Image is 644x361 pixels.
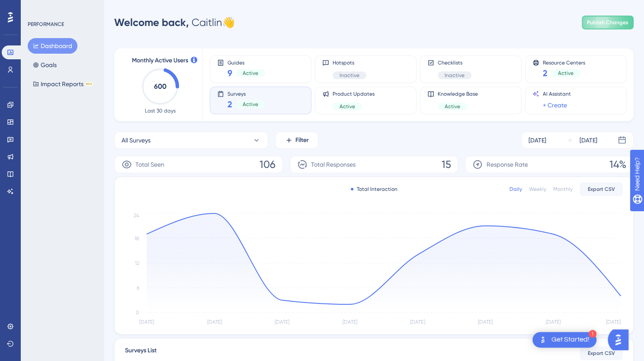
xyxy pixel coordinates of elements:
[227,98,232,110] span: 2
[260,158,276,171] span: 106
[28,57,62,73] button: Goals
[275,319,289,325] tspan: [DATE]
[295,135,309,145] span: Filter
[333,59,366,66] span: Hotspots
[154,82,167,90] text: 600
[582,16,634,29] button: Publish Changes
[609,158,626,171] span: 14%
[145,107,176,114] span: Last 30 days
[543,90,571,97] span: AI Assistant
[227,90,265,97] span: Surveys
[351,186,397,193] div: Total Interaction
[114,132,268,149] button: All Surveys
[135,235,139,242] tspan: 18
[553,186,573,193] div: Monthly
[410,319,425,325] tspan: [DATE]
[243,70,258,77] span: Active
[438,90,478,97] span: Knowledge Base
[136,309,139,316] tspan: 0
[445,72,465,79] span: Inactive
[509,186,522,193] div: Daily
[589,330,596,338] div: 1
[445,103,460,110] span: Active
[543,67,548,79] span: 2
[543,100,567,110] a: + Create
[538,335,548,345] img: launcher-image-alternative-text
[137,285,139,291] tspan: 6
[588,186,615,193] span: Export CSV
[606,319,621,325] tspan: [DATE]
[543,59,585,65] span: Resource Centers
[311,159,356,170] span: Total Responses
[580,182,623,196] button: Export CSV
[243,101,258,108] span: Active
[227,67,232,79] span: 9
[441,158,451,171] span: 15
[139,319,154,325] tspan: [DATE]
[114,16,189,29] span: Welcome back,
[207,319,222,325] tspan: [DATE]
[227,59,265,65] span: Guides
[125,345,157,361] span: Surveys List
[580,135,597,145] div: [DATE]
[529,135,546,145] div: [DATE]
[28,38,77,54] button: Dashboard
[343,319,357,325] tspan: [DATE]
[545,319,560,325] tspan: [DATE]
[558,70,574,77] span: Active
[275,132,318,149] button: Filter
[340,72,359,79] span: Inactive
[28,76,98,92] button: Impact ReportsBETA
[587,19,628,26] span: Publish Changes
[333,90,375,97] span: Product Updates
[135,159,164,170] span: Total Seen
[551,335,590,345] div: Get Started!
[478,319,493,325] tspan: [DATE]
[340,103,355,110] span: Active
[438,59,471,66] span: Checklists
[122,135,151,145] span: All Surveys
[135,260,139,266] tspan: 12
[20,2,54,13] span: Need Help?
[114,16,235,29] div: Caitlin 👋
[85,82,93,86] div: BETA
[580,346,623,360] button: Export CSV
[134,213,139,219] tspan: 24
[486,159,528,170] span: Response Rate
[608,327,634,353] iframe: UserGuiding AI Assistant Launcher
[532,332,596,348] div: Open Get Started! checklist, remaining modules: 1
[28,21,64,28] div: PERFORMANCE
[132,55,188,66] span: Monthly Active Users
[529,186,546,193] div: Weekly
[588,350,615,357] span: Export CSV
